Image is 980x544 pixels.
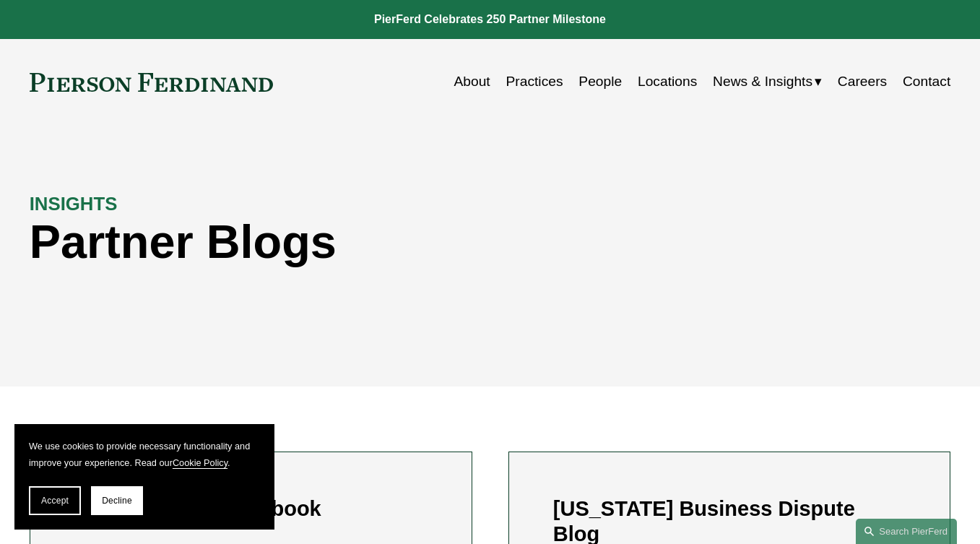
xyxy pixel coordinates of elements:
[29,486,81,515] button: Accept
[856,519,957,544] a: Search this site
[91,486,143,515] button: Decline
[713,68,822,96] a: folder dropdown
[903,68,950,96] a: Contact
[838,68,887,96] a: Careers
[14,424,274,530] section: Cookie banner
[30,215,721,269] h1: Partner Blogs
[638,68,697,96] a: Locations
[454,68,490,96] a: About
[102,496,132,506] span: Decline
[30,194,118,214] strong: INSIGHTS
[41,496,69,506] span: Accept
[506,68,563,96] a: Practices
[578,68,622,96] a: People
[29,439,260,472] p: We use cookies to provide necessary functionality and improve your experience. Read our .
[713,69,812,95] span: News & Insights
[173,457,227,468] a: Cookie Policy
